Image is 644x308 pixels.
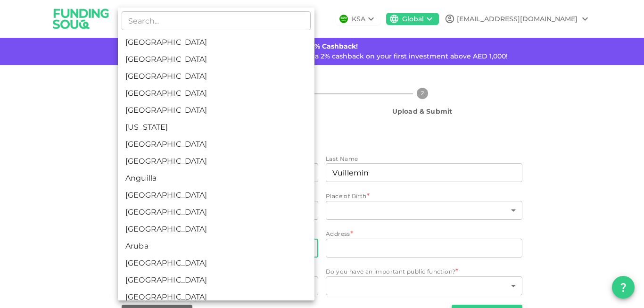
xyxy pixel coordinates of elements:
li: [GEOGRAPHIC_DATA] [118,68,314,85]
li: [GEOGRAPHIC_DATA] [118,289,314,306]
li: [US_STATE] [118,119,314,136]
li: [GEOGRAPHIC_DATA] [118,221,314,238]
li: Aruba [118,238,314,255]
li: [GEOGRAPHIC_DATA] [118,272,314,289]
li: [GEOGRAPHIC_DATA] [118,204,314,221]
li: [GEOGRAPHIC_DATA] [118,34,314,51]
input: Search... [122,11,311,30]
li: [GEOGRAPHIC_DATA] [118,153,314,170]
li: [GEOGRAPHIC_DATA] [118,255,314,272]
li: [GEOGRAPHIC_DATA] [118,136,314,153]
li: Anguilla [118,170,314,187]
li: [GEOGRAPHIC_DATA] [118,102,314,119]
li: [GEOGRAPHIC_DATA] [118,51,314,68]
li: [GEOGRAPHIC_DATA] [118,85,314,102]
li: [GEOGRAPHIC_DATA] [118,187,314,204]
